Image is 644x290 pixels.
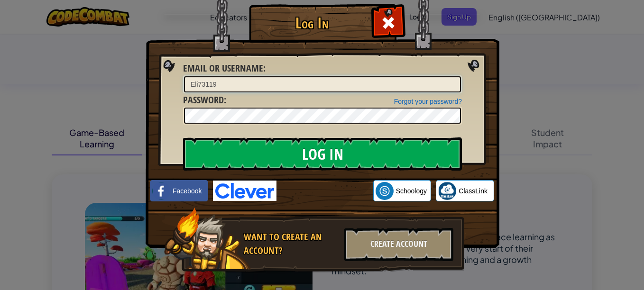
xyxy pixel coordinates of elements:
span: Password [183,93,224,106]
h1: Log In [251,15,372,31]
div: Want to create an account? [244,230,339,257]
label: : [183,93,226,107]
span: Email or Username [183,62,263,74]
span: Facebook [173,186,202,196]
span: Schoology [396,186,427,196]
div: Create Account [344,228,453,261]
input: Log In [183,137,462,171]
img: classlink-logo-small.png [438,182,456,200]
img: clever-logo-blue.png [213,181,276,201]
label: : [183,62,266,75]
img: schoology.png [376,182,394,200]
iframe: Sign in with Google Button [276,181,373,201]
a: Forgot your password? [394,98,462,105]
img: facebook_small.png [152,182,170,200]
span: ClassLink [459,186,488,196]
